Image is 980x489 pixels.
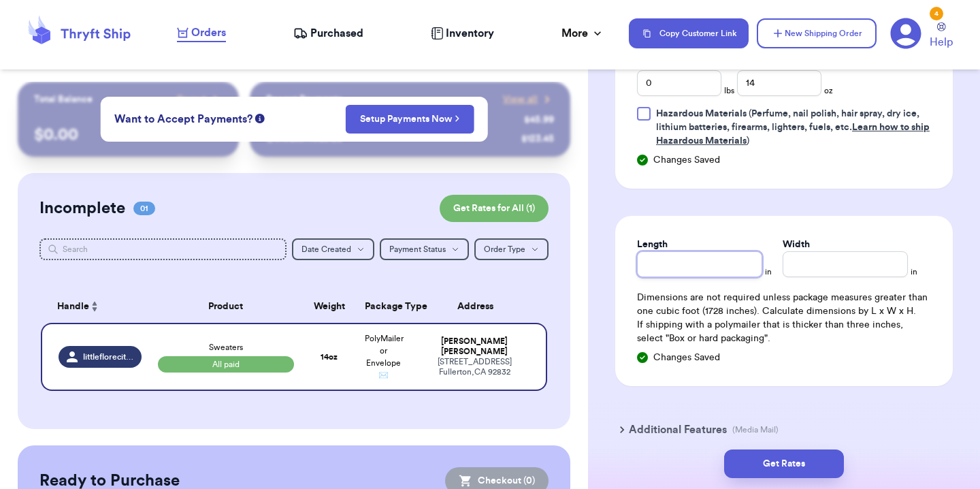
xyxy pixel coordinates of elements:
[158,356,294,373] span: All paid
[732,424,779,435] p: (Media Mail)
[292,238,374,260] button: Date Created
[637,318,931,345] p: If shipping with a polymailer that is thicker than three inches, select "Box or hard packaging".
[653,153,720,167] span: Changes Saved
[301,245,351,253] span: Date Created
[561,25,604,42] div: More
[890,18,921,49] a: 4
[114,111,252,127] span: Want to Accept Payments?
[266,93,342,106] p: Recent Payments
[637,238,668,251] label: Length
[653,351,720,364] span: Changes Saved
[380,238,469,260] button: Payment Status
[34,124,223,146] p: $ 0.00
[293,25,363,42] a: Purchased
[724,85,734,96] span: lbs
[133,202,155,215] span: 01
[637,291,931,345] div: Dimensions are not required unless package measures greater than one cubic foot (1728 inches). Ca...
[191,25,226,41] span: Orders
[474,238,549,260] button: Order Type
[177,25,226,42] a: Orders
[930,22,953,50] a: Help
[389,245,446,253] span: Payment Status
[446,25,494,42] span: Inventory
[524,113,554,127] div: $ 45.99
[39,198,125,219] h2: Incomplete
[321,353,338,361] strong: 14 oz
[930,34,953,50] span: Help
[503,93,538,106] span: View all
[656,109,930,146] span: (Perfume, nail polish, hair spray, dry ice, lithium batteries, firearms, lighters, fuels, etc. )
[484,245,525,253] span: Order Type
[177,93,223,106] a: Payout
[724,449,844,478] button: Get Rates
[503,93,554,106] a: View all
[346,105,474,133] button: Setup Payments Now
[365,334,404,379] span: PolyMailer or Envelope ✉️
[302,290,357,323] th: Weight
[419,336,529,357] div: [PERSON_NAME] [PERSON_NAME]
[629,422,727,438] h3: Additional Features
[83,351,133,362] span: littleflorecitacreative
[310,25,363,42] span: Purchased
[419,357,529,377] div: [STREET_ADDRESS] Fullerton , CA 92832
[89,298,100,315] button: Sort ascending
[656,109,747,119] span: Hazardous Materials
[431,25,494,42] a: Inventory
[177,93,206,106] span: Payout
[824,85,833,96] span: oz
[357,290,411,323] th: Package Type
[57,300,89,314] span: Handle
[521,132,554,146] div: $ 123.45
[150,290,302,323] th: Product
[34,93,93,106] p: Total Balance
[757,18,877,48] button: New Shipping Order
[411,290,547,323] th: Address
[930,7,943,20] div: 4
[765,266,772,277] span: in
[783,238,810,251] label: Width
[629,18,749,48] button: Copy Customer Link
[209,343,243,351] span: Sweaters
[911,266,917,277] span: in
[360,112,460,126] a: Setup Payments Now
[440,195,549,222] button: Get Rates for All (1)
[39,238,287,260] input: Search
